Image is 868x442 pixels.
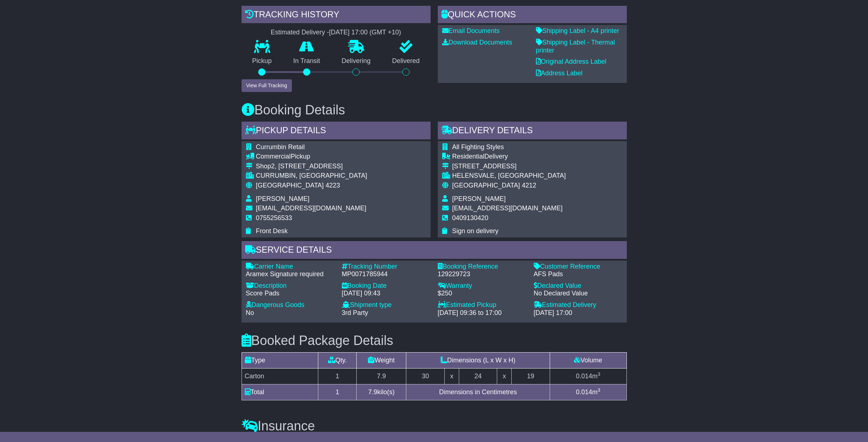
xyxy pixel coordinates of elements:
div: Estimated Delivery [534,301,622,309]
td: Qty. [318,352,357,368]
td: 19 [511,368,550,384]
div: Declared Value [534,282,622,290]
p: Pickup [242,57,283,65]
div: Carrier Name [246,263,335,271]
td: Type [242,352,318,368]
span: 7.9 [368,388,377,396]
div: Shop2, [STREET_ADDRESS] [256,163,367,171]
a: Email Documents [442,27,500,34]
div: [DATE] 17:00 (GMT +10) [329,29,401,37]
td: Dimensions (L x W x H) [406,352,550,368]
h3: Insurance [242,419,627,433]
td: kilo(s) [357,384,406,400]
div: [STREET_ADDRESS] [452,163,566,171]
div: 129229723 [438,270,527,278]
span: [GEOGRAPHIC_DATA] [452,182,520,189]
a: Original Address Label [536,58,607,65]
p: Delivering [331,57,382,65]
div: Booking Date [342,282,431,290]
td: Volume [550,352,626,368]
a: Address Label [536,70,583,77]
div: [DATE] 09:43 [342,290,431,298]
div: Tracking Number [342,263,431,271]
sup: 3 [597,387,600,393]
h3: Booking Details [242,103,627,117]
td: x [445,368,459,384]
div: Tracking history [242,6,431,25]
div: [DATE] 09:36 to 17:00 [438,309,527,317]
td: m [550,384,626,400]
td: Total [242,384,318,400]
div: MP0071785944 [342,270,431,278]
div: HELENSVALE, [GEOGRAPHIC_DATA] [452,172,566,180]
div: Score Pads [246,290,335,298]
div: Booking Reference [438,263,527,271]
div: $250 [438,290,527,298]
a: Shipping Label - A4 printer [536,27,619,34]
span: Currumbin Retail [256,143,305,151]
td: m [550,368,626,384]
div: No Declared Value [534,290,622,298]
div: [DATE] 17:00 [534,309,622,317]
span: [GEOGRAPHIC_DATA] [256,182,324,189]
span: All Fighting Styles [452,143,504,151]
span: Sign on delivery [452,227,499,235]
sup: 3 [597,371,600,377]
a: Shipping Label - Thermal printer [536,39,615,54]
div: Aramex Signature required [246,270,335,278]
span: 0.014 [576,388,592,396]
span: [PERSON_NAME] [256,195,310,202]
td: x [497,368,511,384]
h3: Booked Package Details [242,333,627,348]
span: Commercial [256,153,291,160]
div: Estimated Delivery - [242,29,431,37]
span: Front Desk [256,227,288,235]
td: 30 [406,368,445,384]
td: 7.9 [357,368,406,384]
div: Estimated Pickup [438,301,527,309]
div: Description [246,282,335,290]
div: Warranty [438,282,527,290]
div: Delivery [452,153,566,161]
div: CURRUMBIN, [GEOGRAPHIC_DATA] [256,172,367,180]
span: No [246,309,254,316]
span: Residential [452,153,485,160]
td: 1 [318,384,357,400]
span: 3rd Party [342,309,368,316]
div: Quick Actions [438,6,627,25]
span: 0755256533 [256,214,292,222]
td: 24 [459,368,497,384]
span: 4223 [326,182,340,189]
div: Shipment type [342,301,431,309]
div: Dangerous Goods [246,301,335,309]
button: View Full Tracking [242,79,292,92]
div: Pickup Details [242,122,431,141]
div: AFS Pads [534,270,622,278]
td: 1 [318,368,357,384]
span: 4212 [522,182,536,189]
td: Carton [242,368,318,384]
td: Dimensions in Centimetres [406,384,550,400]
a: Download Documents [442,39,512,46]
span: [EMAIL_ADDRESS][DOMAIN_NAME] [256,205,366,212]
span: [PERSON_NAME] [452,195,506,202]
div: Customer Reference [534,263,622,271]
span: 0.014 [576,372,592,380]
span: [EMAIL_ADDRESS][DOMAIN_NAME] [452,205,563,212]
div: Pickup [256,153,367,161]
div: Service Details [242,241,627,261]
span: 0409130420 [452,214,488,222]
div: Delivery Details [438,122,627,141]
p: In Transit [282,57,331,65]
p: Delivered [381,57,431,65]
td: Weight [357,352,406,368]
